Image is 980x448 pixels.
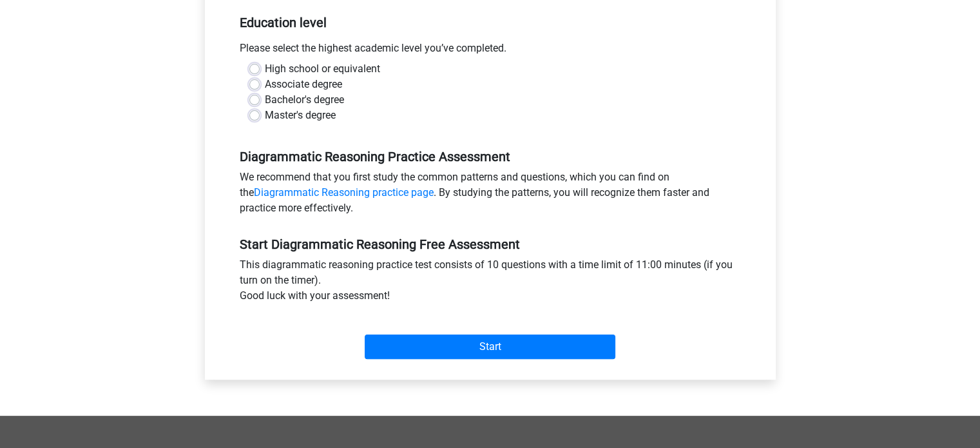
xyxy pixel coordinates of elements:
[254,186,434,199] a: Diagrammatic Reasoning practice page
[265,92,344,108] label: Bachelor's degree
[365,335,615,359] input: Start
[265,61,380,77] label: High school or equivalent
[265,108,336,123] label: Master's degree
[240,10,741,35] h5: Education level
[240,149,741,164] h5: Diagrammatic Reasoning Practice Assessment
[240,237,741,252] h5: Start Diagrammatic Reasoning Free Assessment
[230,41,751,61] div: Please select the highest academic level you’ve completed.
[265,77,342,92] label: Associate degree
[230,257,751,309] div: This diagrammatic reasoning practice test consists of 10 questions with a time limit of 11:00 min...
[230,170,751,221] div: We recommend that you first study the common patterns and questions, which you can find on the . ...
